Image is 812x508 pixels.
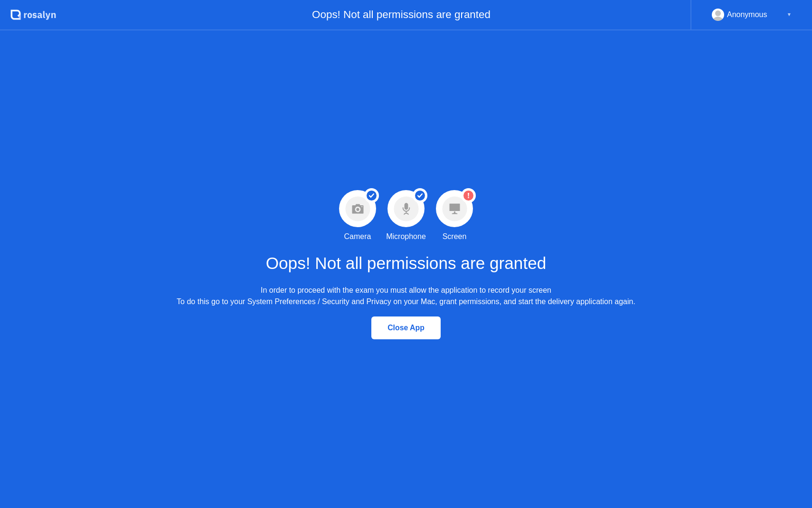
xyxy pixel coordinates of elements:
h1: Oops! Not all permissions are granted [266,251,547,276]
div: Microphone [386,231,426,242]
div: ▼ [787,9,792,21]
div: Close App [374,324,438,332]
div: Screen [443,231,467,242]
div: In order to proceed with the exam you must allow the application to record your screen To do this... [177,285,635,307]
div: Anonymous [727,9,767,21]
div: Camera [344,231,371,242]
button: Close App [371,316,441,339]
